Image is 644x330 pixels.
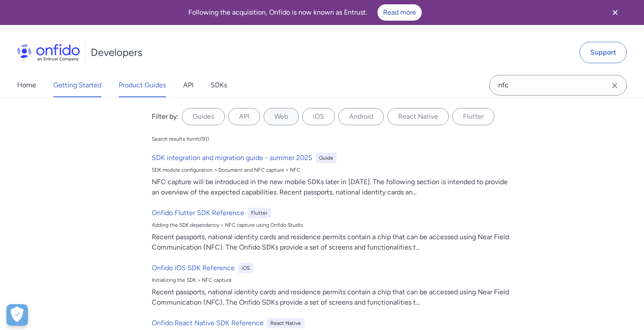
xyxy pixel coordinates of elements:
input: Onfido search input field [489,75,627,96]
svg: Clear search field button [610,80,620,91]
label: iOS [302,108,335,125]
h6: Onfido Flutter SDK Reference [152,208,244,218]
label: Guides [182,108,225,125]
a: Onfido Flutter SDK ReferenceFlutterAdding the SDK dependency > NFC capture using Onfido StudioRec... [148,204,516,256]
div: Recent passports, national identity cards and residence permits contain a chip that can be access... [152,287,513,308]
a: Product Guides [119,73,166,97]
h1: Developers [91,46,142,59]
div: iOS [238,263,253,273]
a: API [183,73,193,97]
svg: Close banner [610,7,620,18]
a: Getting Started [53,73,101,97]
div: NFC capture will be introduced in the new mobile SDKs later in [DATE]. The following section is i... [152,177,513,197]
div: Search results for nfc ( 91 ) [152,136,209,142]
h6: Onfido React Native SDK Reference [152,318,264,328]
div: React Native [267,318,304,328]
a: SDKs [211,73,227,97]
button: Close banner [599,2,631,23]
div: Recent passports, national identity cards and residence permits contain a chip that can be access... [152,232,513,253]
button: Open Preferences [6,304,28,326]
label: Flutter [452,108,494,125]
div: Following the acquisition, Onfido is now known as Entrust. [10,4,599,21]
label: Android [338,108,384,125]
a: Onfido iOS SDK ReferenceiOSInitializing the SDK > NFC captureRecent passports, national identity ... [148,259,516,311]
div: Flutter [248,208,271,218]
h6: SDK integration and migration guide - summer 2025 [152,153,312,163]
div: Filter by: [152,111,178,122]
label: Web [264,108,299,125]
div: Initializing the SDK > NFC capture [152,277,513,284]
a: Support [580,42,627,63]
div: Adding the SDK dependency > NFC capture using Onfido Studio [152,222,513,228]
div: Guide [316,153,337,163]
h6: Onfido iOS SDK Reference [152,263,235,273]
img: Onfido Logo [17,44,80,61]
a: Home [17,73,36,97]
label: React Native [387,108,449,125]
a: SDK integration and migration guide - summer 2025GuideSDK module configuration > Document and NFC... [148,149,516,201]
div: Cookie Preferences [6,304,28,326]
label: API [228,108,260,125]
div: SDK module configuration > Document and NFC capture > NFC [152,167,513,173]
a: Read more [377,4,422,21]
